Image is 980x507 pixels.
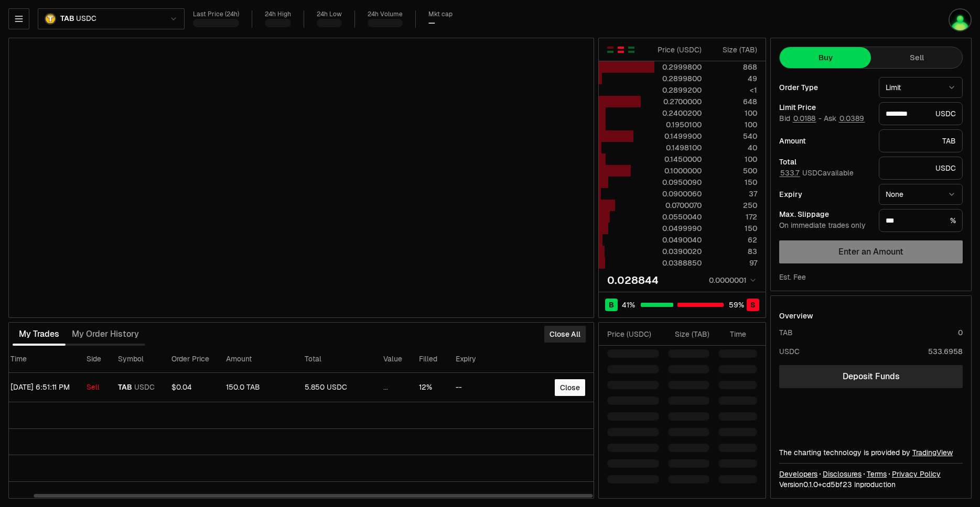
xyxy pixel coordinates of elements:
button: 0.0000001 [706,274,757,286]
span: 59 % [729,300,744,310]
th: Expiry [447,346,518,373]
a: Developers [779,469,817,479]
div: 0.0490040 [655,235,702,245]
div: 150 [710,223,757,234]
button: My Order History [66,324,145,345]
div: 0.1499900 [655,131,702,141]
th: Amount [218,346,296,373]
iframe: Financial Chart [9,38,594,317]
div: 0.1950100 [655,119,702,130]
div: — [428,18,435,28]
div: 150 [710,177,757,188]
span: TAB [60,14,74,24]
div: Mkt cap [428,10,453,18]
button: None [879,184,963,205]
span: 41 % [622,300,635,310]
td: -- [447,373,518,402]
div: USDC [879,157,963,180]
div: Amount [779,137,870,145]
div: Time [718,329,746,339]
div: Size ( TAB ) [710,45,757,55]
button: 533.7 [779,169,800,177]
div: Price ( USDC ) [607,329,659,339]
div: 24h Volume [368,10,403,18]
button: Close [555,379,585,396]
div: 0.0390020 [655,246,702,257]
div: 540 [710,131,757,141]
div: 533.6958 [928,346,963,357]
div: Max. Slippage [779,211,870,218]
a: Terms [867,469,887,479]
div: 12% [419,383,439,392]
button: 0.0188 [792,114,816,123]
th: Symbol [110,346,163,373]
button: 0.0389 [838,114,865,123]
a: TradingView [912,448,953,457]
div: 83 [710,246,757,257]
div: Expiry [779,191,870,198]
span: TAB [118,383,132,392]
button: Show Sell Orders Only [617,46,625,54]
a: Disclosures [823,469,861,479]
div: 37 [710,189,757,199]
div: 0.1000000 [655,166,702,176]
div: Last Price (24h) [193,10,239,18]
span: Ask [824,114,865,124]
span: Bid - [779,114,822,124]
div: 100 [710,154,757,164]
button: Sell [871,47,962,68]
img: sh3sh [949,8,972,31]
div: 0.2700000 [655,96,702,107]
th: Total [296,346,375,373]
div: 0.2999800 [655,62,702,72]
div: 0.0700070 [655,200,702,211]
div: Order Type [779,84,870,91]
span: cd5bf2355b62ceae95c36e3fcbfd3239450611b2 [822,480,852,489]
div: 0.0900060 [655,189,702,199]
th: Filled [411,346,447,373]
div: 0 [958,327,963,338]
button: Close All [544,326,586,343]
div: Overview [779,311,813,321]
div: 0.1450000 [655,154,702,164]
div: 0.2899800 [655,73,702,84]
span: USDC [134,383,155,392]
div: 62 [710,235,757,245]
button: Show Buy Orders Only [627,46,636,54]
div: 5.850 USDC [305,383,367,392]
time: [DATE] 6:51:11 PM [10,382,70,392]
div: 648 [710,96,757,107]
button: Show Buy and Sell Orders [606,46,615,54]
div: 172 [710,212,757,222]
div: Est. Fee [779,272,806,282]
div: <1 [710,85,757,95]
div: 100 [710,119,757,130]
div: 0.0499990 [655,223,702,234]
div: 150.0 TAB [226,383,288,392]
span: $0.04 [171,382,192,392]
div: 0.028844 [607,273,659,288]
th: Order Price [163,346,218,373]
div: Size ( TAB ) [668,329,709,339]
a: Deposit Funds [779,365,963,388]
button: My Trades [13,324,66,345]
div: The charting technology is provided by [779,447,963,458]
div: 97 [710,258,757,268]
span: USDC available [779,168,854,178]
div: 0.0388850 [655,258,702,268]
div: Price ( USDC ) [655,45,702,55]
div: 24h High [265,10,291,18]
div: Sell [87,383,101,392]
img: TAB.png [45,13,56,25]
div: USDC [779,346,800,357]
div: 40 [710,142,757,153]
div: 0.0550040 [655,212,702,222]
div: 49 [710,73,757,84]
div: 250 [710,200,757,211]
div: 0.1498100 [655,142,702,153]
div: 868 [710,62,757,72]
th: Side [78,346,110,373]
a: Privacy Policy [892,469,941,479]
div: % [879,209,963,232]
div: 0.0950090 [655,177,702,188]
